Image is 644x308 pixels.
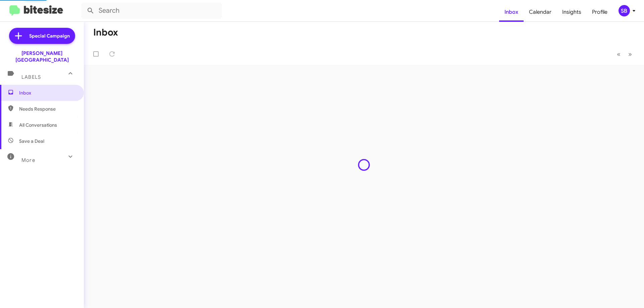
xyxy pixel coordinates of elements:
a: Profile [587,2,613,22]
span: Inbox [19,89,76,96]
a: Calendar [524,2,557,22]
span: » [628,50,632,58]
span: Labels [21,74,41,80]
div: SB [619,5,630,16]
span: More [21,157,35,163]
h1: Inbox [93,27,118,38]
a: Special Campaign [9,28,75,44]
span: « [617,50,621,58]
span: Needs Response [19,106,76,112]
span: Save a Deal [19,138,44,144]
a: Inbox [499,2,524,22]
span: All Conversations [19,122,57,128]
button: Previous [613,47,625,61]
button: Next [624,47,636,61]
input: Search [81,3,222,19]
span: Special Campaign [29,33,70,39]
nav: Page navigation example [613,47,636,61]
a: Insights [557,2,587,22]
button: SB [613,5,637,16]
